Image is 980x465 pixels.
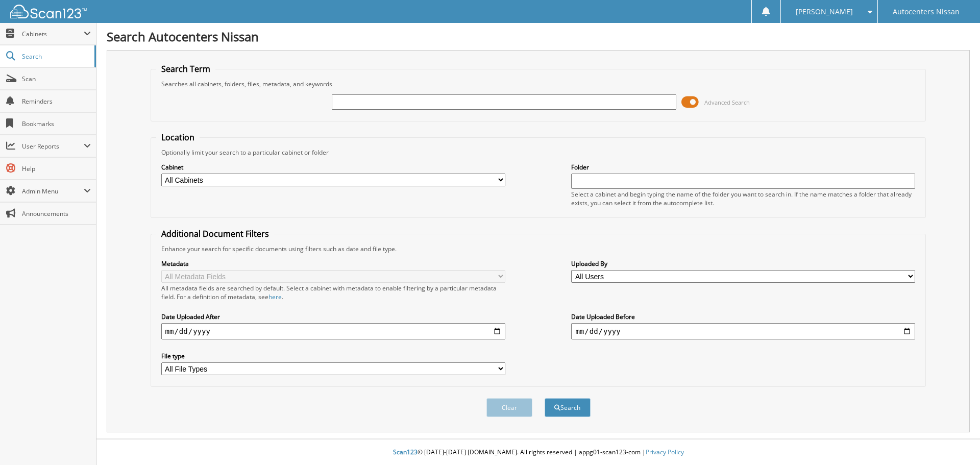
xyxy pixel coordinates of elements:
[796,9,853,15] span: [PERSON_NAME]
[22,75,91,83] span: Scan
[571,259,915,268] label: Uploaded By
[22,119,91,128] span: Bookmarks
[22,52,89,61] span: Search
[156,132,200,143] legend: Location
[22,97,91,106] span: Reminders
[22,142,84,151] span: User Reports
[22,164,91,173] span: Help
[646,448,684,456] a: Privacy Policy
[156,148,921,157] div: Optionally limit your search to a particular cabinet or folder
[156,244,921,253] div: Enhance your search for specific documents using filters such as date and file type.
[545,398,591,417] button: Search
[161,284,505,301] div: All metadata fields are searched by default. Select a cabinet with metadata to enable filtering b...
[22,187,84,195] span: Admin Menu
[96,440,980,465] div: © [DATE]-[DATE] [DOMAIN_NAME]. All rights reserved | appg01-scan123-com |
[571,190,915,207] div: Select a cabinet and begin typing the name of the folder you want to search in. If the name match...
[571,163,915,172] label: Folder
[161,312,505,321] label: Date Uploaded After
[10,5,87,18] img: scan123-logo-white.svg
[393,448,418,456] span: Scan123
[22,209,91,218] span: Announcements
[156,228,274,239] legend: Additional Document Filters
[571,312,915,321] label: Date Uploaded Before
[893,9,960,15] span: Autocenters Nissan
[107,28,970,45] h1: Search Autocenters Nissan
[161,163,505,172] label: Cabinet
[22,30,84,38] span: Cabinets
[161,259,505,268] label: Metadata
[571,323,915,339] input: end
[268,292,282,301] a: here
[161,352,505,360] label: File type
[161,323,505,339] input: start
[156,80,921,88] div: Searches all cabinets, folders, files, metadata, and keywords
[704,99,750,106] span: Advanced Search
[156,63,215,75] legend: Search Term
[486,398,532,417] button: Clear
